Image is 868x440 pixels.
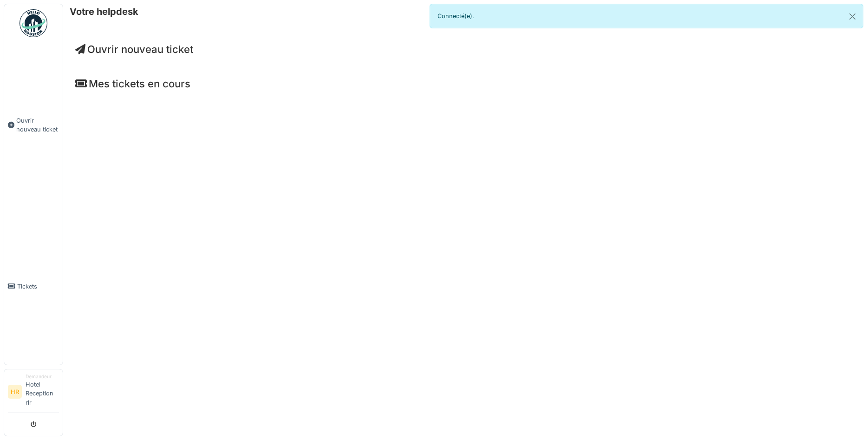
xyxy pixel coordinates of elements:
li: Hotel Reception rlr [26,373,59,411]
h4: Mes tickets en cours [75,78,856,90]
div: Demandeur [26,373,59,380]
span: Tickets [17,282,59,291]
a: Ouvrir nouveau ticket [4,42,63,208]
a: HR DemandeurHotel Reception rlr [8,373,59,413]
li: HR [8,385,22,399]
h6: Votre helpdesk [70,6,138,17]
div: Connecté(e). [430,4,864,28]
a: Ouvrir nouveau ticket [75,43,193,55]
a: Tickets [4,208,63,365]
span: Ouvrir nouveau ticket [16,116,59,134]
button: Close [842,4,863,29]
img: Badge_color-CXgf-gQk.svg [20,9,47,37]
